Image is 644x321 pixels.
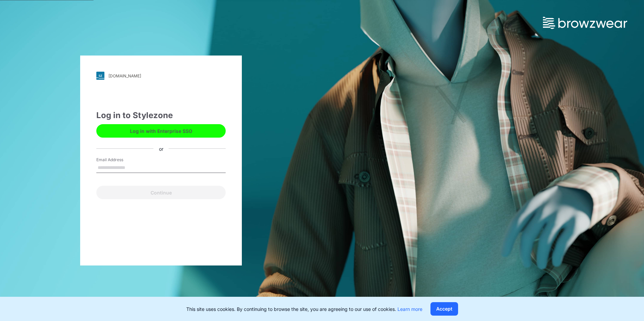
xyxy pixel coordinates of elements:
img: browzwear-logo.73288ffb.svg [543,17,627,29]
button: Accept [430,302,458,316]
button: Log in with Enterprise SSO [96,124,226,138]
a: Learn more [397,306,422,312]
p: This site uses cookies. By continuing to browse the site, you are agreeing to our use of cookies. [186,306,422,313]
div: Log in to Stylezone [96,109,226,121]
label: Email Address [96,157,143,163]
a: [DOMAIN_NAME] [96,72,226,80]
img: svg+xml;base64,PHN2ZyB3aWR0aD0iMjgiIGhlaWdodD0iMjgiIHZpZXdCb3g9IjAgMCAyOCAyOCIgZmlsbD0ibm9uZSIgeG... [96,72,104,80]
div: or [154,145,169,152]
div: [DOMAIN_NAME] [108,73,141,78]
